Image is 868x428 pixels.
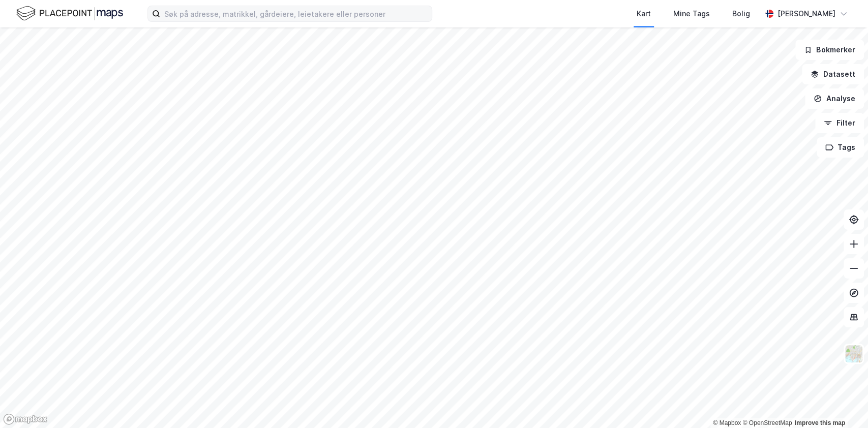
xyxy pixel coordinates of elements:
[16,5,123,22] img: logo.f888ab2527a4732fd821a326f86c7f29.svg
[777,8,835,20] div: [PERSON_NAME]
[673,8,710,20] div: Mine Tags
[732,8,750,20] div: Bolig
[817,379,868,428] iframe: Chat Widget
[637,8,651,20] div: Kart
[160,6,432,21] input: Søk på adresse, matrikkel, gårdeiere, leietakere eller personer
[817,379,868,428] div: Kontrollprogram for chat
